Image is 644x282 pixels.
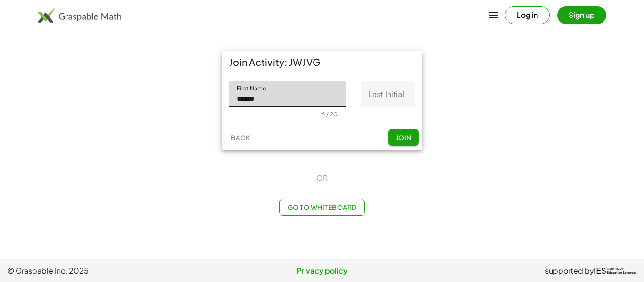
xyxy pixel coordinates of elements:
[222,51,422,73] div: Join Activity: JWJVG
[396,133,411,142] span: Join
[505,6,550,24] button: Log in
[8,265,217,276] span: © Graspable Inc, 2025
[225,129,256,146] button: Back
[388,129,419,146] button: Join
[545,265,594,276] span: supported by
[557,6,606,24] button: Sign up
[594,266,606,275] span: IES
[279,199,364,216] button: Go to Whiteboard
[287,203,356,211] span: Go to Whiteboard
[217,265,427,276] a: Privacy policy
[231,133,250,142] span: Back
[322,111,338,118] div: 6 / 20
[316,172,328,184] span: OR
[607,268,636,274] span: Institute of Education Sciences
[594,265,636,276] a: IESInstitute ofEducation Sciences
